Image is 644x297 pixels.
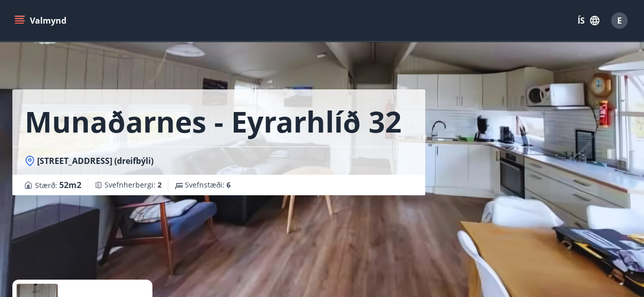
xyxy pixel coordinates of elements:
span: [STREET_ADDRESS] (dreifbýli) [37,155,153,166]
span: 6 [227,180,231,190]
span: Stærð : [35,179,81,191]
span: 52 m2 [59,179,81,191]
h1: Munaðarnes - Eyrarhlíð 32 [25,102,402,141]
button: menu [12,11,71,30]
span: Svefnherbergi : [105,180,162,190]
span: Svefnstæði : [185,180,231,190]
button: E [607,8,632,33]
span: E [617,15,622,26]
button: ÍS [572,11,605,30]
span: 2 [158,180,162,190]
